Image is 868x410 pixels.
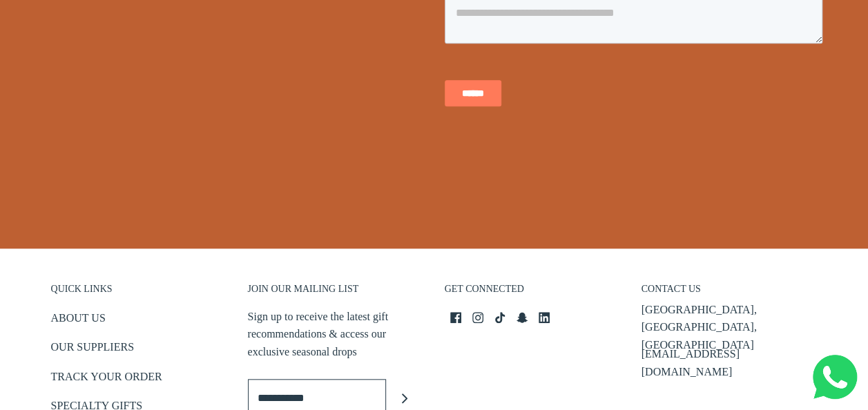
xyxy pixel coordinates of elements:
[51,338,134,361] a: OUR SUPPLIERS
[51,309,106,332] a: ABOUT US
[51,283,227,302] h3: QUICK LINKS
[192,115,258,126] span: Number of gifts
[813,355,857,399] img: Whatsapp
[192,58,260,69] span: Company name
[248,283,424,302] h3: JOIN OUR MAILING LIST
[248,308,424,361] p: Sign up to receive the latest gift recommendations & access our exclusive seasonal drops
[642,301,818,354] p: [GEOGRAPHIC_DATA], [GEOGRAPHIC_DATA], [GEOGRAPHIC_DATA]
[642,283,818,302] h3: CONTACT US
[51,368,162,391] a: TRACK YOUR ORDER
[642,345,818,380] p: [EMAIL_ADDRESS][DOMAIN_NAME]
[192,1,237,12] span: Last name
[445,283,621,302] h3: GET CONNECTED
